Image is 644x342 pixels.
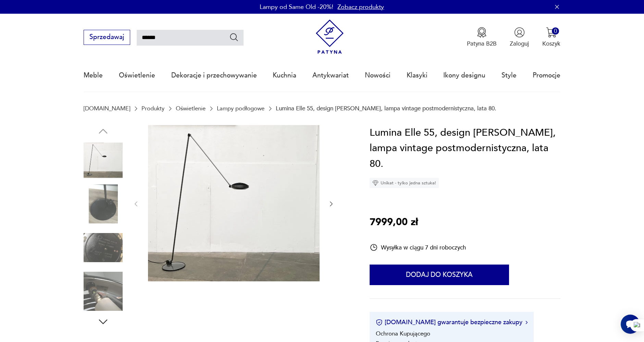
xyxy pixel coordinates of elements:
button: Zaloguj [510,27,529,48]
a: Style [501,60,517,91]
a: Ikony designu [443,60,485,91]
div: Wysyłka w ciągu 7 dni roboczych [370,243,466,252]
img: Zdjęcie produktu Lumina Elle 55, design Tommaso Cimini, lampa vintage postmodernistyczna, lata 80. [84,184,123,223]
a: Kuchnia [273,60,296,91]
a: Klasyki [407,60,428,91]
p: Koszyk [542,40,560,48]
a: [DOMAIN_NAME] [84,105,130,112]
p: Lampy od Same Old -20%! [260,3,334,11]
button: [DOMAIN_NAME] gwarantuje bezpieczne zakupy [376,318,528,327]
a: Zobacz produkty [338,3,384,11]
a: Antykwariat [312,60,349,91]
img: Ikona diamentu [372,180,379,186]
a: Produkty [141,105,164,112]
img: Zdjęcie produktu Lumina Elle 55, design Tommaso Cimini, lampa vintage postmodernistyczna, lata 80. [84,141,123,180]
p: Lumina Elle 55, design [PERSON_NAME], lampa vintage postmodernistyczna, lata 80. [276,105,496,112]
img: Ikona strzałki w prawo [525,321,528,324]
a: Nowości [365,60,391,91]
a: Oświetlenie [176,105,206,112]
p: 7999,00 zł [370,215,418,230]
img: Zdjęcie produktu Lumina Elle 55, design Tommaso Cimini, lampa vintage postmodernistyczna, lata 80. [148,125,320,281]
img: Zdjęcie produktu Lumina Elle 55, design Tommaso Cimini, lampa vintage postmodernistyczna, lata 80. [84,228,123,267]
p: Patyna B2B [467,40,497,48]
img: Zdjęcie produktu Lumina Elle 55, design Tommaso Cimini, lampa vintage postmodernistyczna, lata 80. [84,272,123,311]
img: Ikonka użytkownika [514,27,525,38]
img: Ikona certyfikatu [376,319,383,326]
h1: Lumina Elle 55, design [PERSON_NAME], lampa vintage postmodernistyczna, lata 80. [370,125,560,172]
button: Sprzedawaj [84,30,130,45]
img: Ikona medalu [476,27,487,38]
a: Lampy podłogowe [217,105,264,112]
button: Patyna B2B [467,27,497,48]
a: Sprzedawaj [84,35,130,40]
a: Oświetlenie [119,60,155,91]
img: Patyna - sklep z meblami i dekoracjami vintage [312,20,347,54]
a: Meble [84,60,103,91]
button: Dodaj do koszyka [370,265,509,285]
div: 0 [552,27,559,35]
p: Zaloguj [510,40,529,48]
button: 0Koszyk [542,27,560,48]
a: Ikona medaluPatyna B2B [467,27,497,48]
img: Ikona koszyka [546,27,557,38]
a: Promocje [533,60,560,91]
div: Unikat - tylko jedna sztuka! [370,178,439,188]
iframe: Smartsupp widget button [621,315,640,334]
a: Dekoracje i przechowywanie [171,60,257,91]
li: Ochrona Kupującego [376,330,430,338]
button: Szukaj [229,32,239,42]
